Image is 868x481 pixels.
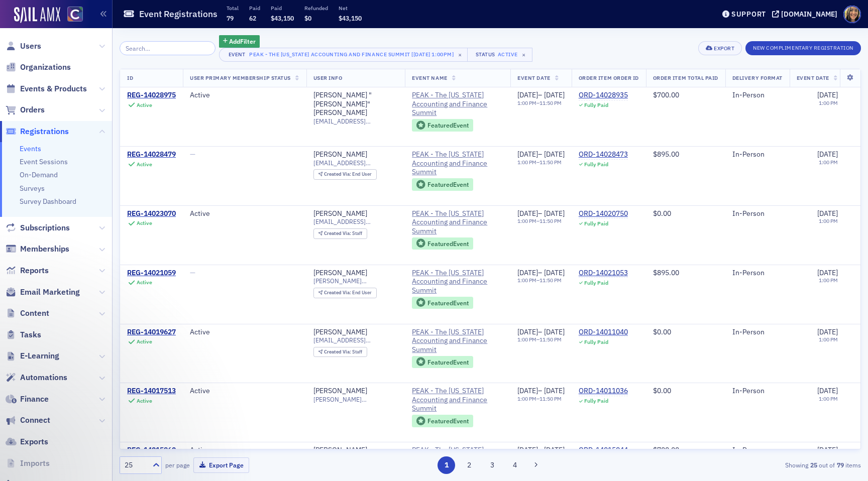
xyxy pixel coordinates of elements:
a: Email Marketing [6,287,80,298]
a: Finance [6,394,49,405]
a: Events & Products [6,83,87,94]
span: [DATE] [544,268,565,277]
div: [PERSON_NAME] [313,150,367,159]
div: Active [190,387,299,396]
span: [DATE] [817,445,838,454]
a: Subscriptions [6,222,70,233]
button: AddFilter [219,35,260,48]
div: Status [475,51,496,58]
div: Fully Paid [584,398,608,404]
span: [DATE] [544,90,565,99]
span: PEAK - The Colorado Accounting and Finance Summit [412,209,503,236]
button: Export [698,41,742,55]
a: ORD-14028935 [579,91,628,100]
span: 79 [227,14,234,22]
span: $895.00 [653,150,679,159]
div: Featured Event [427,182,469,187]
span: PEAK - The Colorado Accounting and Finance Summit [412,269,503,295]
div: – [517,209,565,218]
span: Users [20,41,41,52]
a: Surveys [20,184,45,193]
div: – [517,336,565,343]
a: REG-14019627 [127,328,176,337]
span: Events & Products [20,83,87,94]
span: [EMAIL_ADDRESS][DOMAIN_NAME] [313,117,398,125]
span: PEAK - The Colorado Accounting and Finance Summit [412,387,503,413]
a: PEAK - The [US_STATE] Accounting and Finance Summit [412,269,503,295]
div: – [517,269,565,278]
span: [PERSON_NAME][EMAIL_ADDRESS][PERSON_NAME][DOMAIN_NAME] [313,396,398,403]
a: PEAK - The [US_STATE] Accounting and Finance Summit [412,446,503,472]
div: Showing out of items [621,460,861,469]
div: REG-14021059 [127,269,176,278]
a: Exports [6,436,48,447]
div: – [517,396,565,402]
time: 1:00 PM [517,395,536,402]
div: In-Person [732,150,783,159]
div: Fully Paid [584,102,608,108]
div: Active [137,279,152,286]
button: New Complimentary Registration [745,41,861,55]
span: [DATE] [544,386,565,395]
button: 2 [461,456,478,474]
span: Created Via : [324,171,352,177]
a: ORD-14020750 [579,209,628,218]
span: [DATE] [817,386,838,395]
span: Finance [20,394,49,405]
div: Active [137,102,152,108]
span: Memberships [20,244,69,255]
div: Fully Paid [584,220,608,227]
div: ORD-14011040 [579,328,628,337]
span: [DATE] [517,268,538,277]
span: Content [20,308,49,319]
span: Created Via : [324,348,352,355]
span: Event Date [517,74,550,81]
a: [PERSON_NAME] [313,209,367,218]
span: Profile [843,6,861,23]
span: [DATE] [817,90,838,99]
div: In-Person [732,328,783,337]
div: In-Person [732,209,783,218]
div: [DOMAIN_NAME] [781,10,837,19]
a: Event Sessions [20,157,68,166]
div: ORD-14015844 [579,446,628,455]
span: [DATE] [517,90,538,99]
a: PEAK - The [US_STATE] Accounting and Finance Summit [412,387,503,413]
div: Created Via: Staff [313,228,367,239]
span: $895.00 [653,268,679,277]
a: On-Demand [20,170,58,179]
a: PEAK - The [US_STATE] Accounting and Finance Summit [412,209,503,236]
span: $0 [304,14,311,22]
div: REG-14028479 [127,150,176,159]
span: $0.00 [653,327,671,336]
p: Total [227,5,239,12]
div: REG-14023070 [127,209,176,218]
div: Support [731,10,766,19]
span: [DATE] [517,445,538,454]
span: $700.00 [653,90,679,99]
div: – [517,159,565,166]
span: Subscriptions [20,222,70,233]
a: Automations [6,372,67,383]
time: 11:50 PM [539,336,562,343]
button: [DOMAIN_NAME] [772,11,841,18]
h1: Event Registrations [139,8,218,20]
div: Export [714,46,734,51]
span: Created Via : [324,230,352,236]
span: Reports [20,265,49,276]
img: SailAMX [67,7,83,22]
time: 1:00 PM [517,336,536,343]
div: REG-14017513 [127,387,176,396]
p: Net [339,5,362,12]
a: [PERSON_NAME] [313,269,367,278]
a: [PERSON_NAME] [313,328,367,337]
span: Organizations [20,62,71,73]
div: Active [190,91,299,100]
time: 1:00 PM [517,277,536,284]
span: [DATE] [517,327,538,336]
div: Featured Event [427,123,469,128]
